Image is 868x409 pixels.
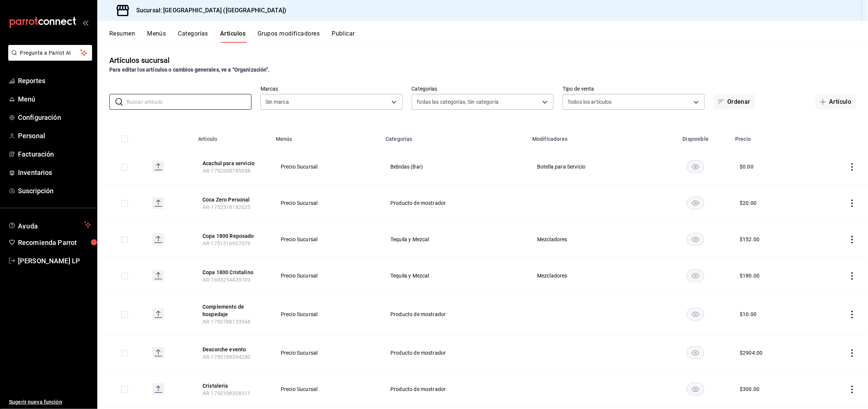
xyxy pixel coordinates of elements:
button: edit-product-location [202,382,262,390]
div: $ 2904.00 [740,349,763,357]
span: Tequila y Mezcal [390,273,518,278]
div: $ 20.00 [740,199,757,207]
button: actions [849,163,856,171]
span: Recomienda Parrot [18,237,91,248]
button: edit-product-location [202,160,262,167]
button: Categorías [178,30,208,43]
button: edit-product-location [202,196,262,203]
button: actions [849,386,856,393]
th: Menús [271,125,381,149]
span: Suscripción [18,186,91,196]
span: Menú [18,94,91,104]
div: $ 10.00 [740,310,757,318]
span: Producto de mostrador [390,312,518,317]
div: $ 300.00 [740,385,760,393]
button: edit-product-location [202,269,262,276]
button: Ordenar [714,94,755,110]
span: [PERSON_NAME] LP [18,256,91,266]
span: Producto de mostrador [390,350,518,355]
th: Disponible [661,125,731,149]
span: Sugerir nueva función [9,398,91,406]
button: actions [849,272,856,280]
span: Precio Sucursal [281,312,372,317]
span: Precio Sucursal [281,164,372,169]
button: actions [849,200,856,207]
button: Artículo [816,94,856,110]
th: Modificadores [528,125,660,149]
div: navigation tabs [109,30,868,43]
span: Bebidas (Bar) [390,164,518,169]
button: Menús [147,30,166,43]
span: Todas las categorías, Sin categoría [417,98,499,106]
strong: Para editar los artículos o cambios generales, ve a “Organización”. [109,67,270,73]
span: Pregunta a Parrot AI [20,49,80,57]
span: Mezcladores [537,273,651,278]
button: availability-product [687,346,704,359]
button: Grupos modificadores [258,30,320,43]
button: availability-product [687,308,704,321]
button: availability-product [687,383,704,396]
span: Facturación [18,149,91,159]
span: AR-1750108308311 [202,390,250,396]
span: Inventarios [18,167,91,178]
span: AR-1751316907079 [202,240,250,246]
span: Precio Sucursal [281,237,372,242]
th: Precio [731,125,812,149]
span: Sin marca [265,98,289,106]
span: Producto de mostrador [390,200,518,206]
span: Configuración [18,112,91,122]
div: $ 152.00 [740,236,760,243]
h3: Sucursal: [GEOGRAPHIC_DATA] ([GEOGRAPHIC_DATA]) [130,6,286,15]
span: Precio Sucursal [281,273,372,278]
label: Tipo de venta [563,87,705,92]
button: actions [849,349,856,357]
button: availability-product [687,197,704,209]
span: Botella para Servicio [537,164,651,169]
button: edit-product-location [202,346,262,353]
button: availability-product [687,269,704,282]
div: $ 0.00 [740,163,754,170]
span: AR-1752608785058 [202,168,250,174]
th: Artículo [194,125,271,149]
a: Pregunta a Parrot AI [5,54,92,62]
button: Pregunta a Parrot AI [8,45,92,61]
div: $ 180.00 [740,272,760,279]
input: Buscar artículo [127,94,252,109]
button: Artículos [220,30,246,43]
div: Artículos sucursal [109,55,170,66]
span: AR-1750788133568 [202,319,250,325]
button: edit-product-location [202,303,262,318]
span: Personal [18,131,91,141]
span: Tequila y Mezcal [390,237,518,242]
button: edit-product-location [202,232,262,240]
button: Publicar [332,30,355,43]
span: AR-1750188394280 [202,354,250,360]
button: actions [849,311,856,318]
button: availability-product [687,160,704,173]
button: open_drawer_menu [82,19,88,25]
span: Mezcladores [537,237,651,242]
button: actions [849,236,856,243]
span: Ayuda [18,220,81,229]
span: Precio Sucursal [281,387,372,392]
span: Producto de mostrador [390,387,518,392]
span: Reportes [18,76,91,86]
th: Categorías [381,125,528,149]
span: Precio Sucursal [281,350,372,355]
span: AR-1693254439709 [202,277,250,283]
span: AR-1752518182623 [202,204,250,210]
button: Resumen [109,30,135,43]
span: Todos los artículos [567,98,612,106]
span: Precio Sucursal [281,200,372,206]
label: Marcas [261,87,403,92]
label: Categorías [412,87,554,92]
button: availability-product [687,233,704,246]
